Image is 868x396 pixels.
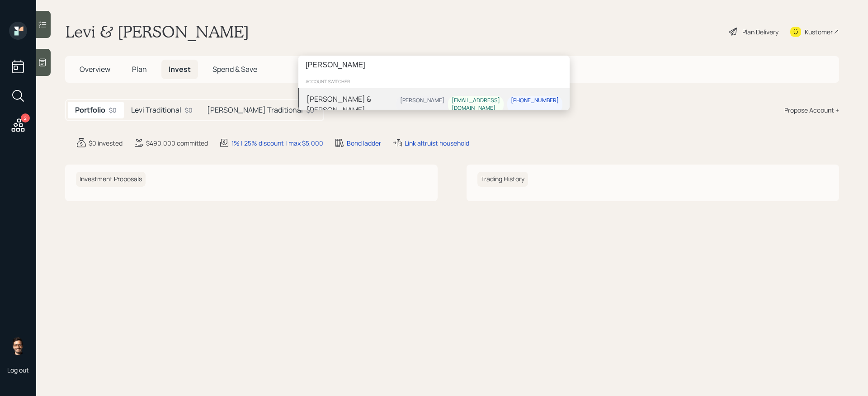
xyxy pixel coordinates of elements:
input: Type a command or search… [298,56,570,75]
div: [PERSON_NAME] [400,97,444,104]
div: [EMAIL_ADDRESS][DOMAIN_NAME] [452,97,500,112]
div: account switcher [298,75,570,88]
div: [PERSON_NAME] & [PERSON_NAME] [307,94,396,115]
div: [PHONE_NUMBER] [511,97,559,104]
